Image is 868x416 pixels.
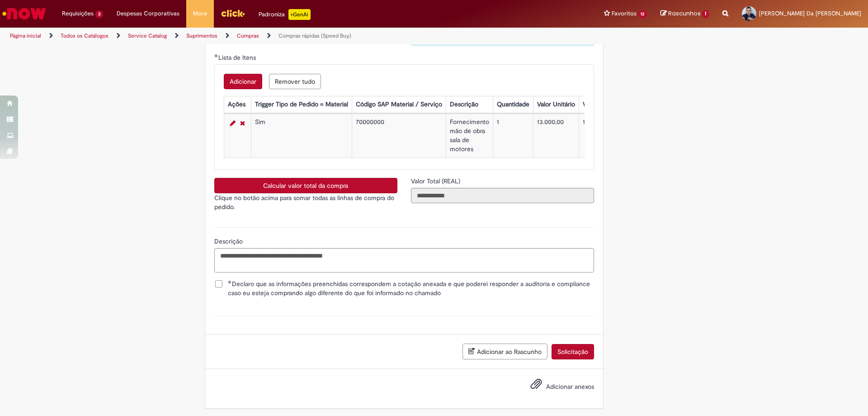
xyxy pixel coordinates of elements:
a: Remover linha 1 [238,118,247,129]
span: More [193,9,207,18]
td: Fornecimento mão de obra sala de motores [446,114,493,158]
span: Rascunhos [668,9,701,18]
th: Descrição [446,96,493,113]
img: click_logo_yellow_360x200.png [221,6,245,20]
label: Somente leitura - Valor Total (REAL) [411,177,462,186]
p: +GenAi [288,9,311,20]
th: Valor Total Moeda [579,96,637,113]
th: Trigger Tipo de Pedido = Material [251,96,352,113]
a: Editar Linha 1 [228,118,238,129]
span: Somente leitura - Valor Total (REAL) [411,177,462,185]
td: 13.000,00 [579,114,637,158]
span: Favoritos [612,9,637,18]
span: 1 [702,10,709,18]
button: Solicitação [552,344,594,359]
span: 13 [638,10,647,18]
a: Suprimentos [186,32,217,39]
span: Descrição [214,237,245,245]
button: Add a row for Lista de Itens [224,74,262,89]
img: ServiceNow [1,5,47,23]
span: Adicionar anexos [546,383,594,391]
a: Página inicial [10,32,41,39]
th: Valor Unitário [533,96,579,113]
input: Valor Total (REAL) [411,188,594,203]
td: 70000000 [352,114,446,158]
span: Obrigatório Preenchido [228,280,232,284]
textarea: Descrição [214,248,594,273]
a: Compras rápidas (Speed Buy) [278,32,351,39]
th: Ações [224,96,251,113]
span: Despesas Corporativas [117,9,179,18]
a: Rascunhos [660,10,709,18]
ul: Trilhas de página [7,28,572,44]
td: 1 [493,114,533,158]
th: Código SAP Material / Serviço [352,96,446,113]
button: Calcular valor total da compra [214,178,397,193]
span: Lista de Itens [218,53,258,62]
button: Remove all rows for Lista de Itens [269,74,321,89]
a: Compras [237,32,259,39]
a: Service Catalog [128,32,167,39]
span: Requisições [62,9,94,18]
span: [PERSON_NAME] Da [PERSON_NAME] [759,10,861,17]
button: Adicionar anexos [528,376,544,397]
span: 3 [95,10,103,18]
td: Sim [251,114,352,158]
button: Adicionar ao Rascunho [462,344,547,359]
th: Quantidade [493,96,533,113]
div: Padroniza [259,9,311,20]
span: Declaro que as informações preenchidas correspondem a cotação anexada e que poderei responder a a... [228,279,594,297]
a: Todos os Catálogos [61,32,108,39]
p: Clique no botão acima para somar todas as linhas de compra do pedido. [214,193,397,211]
span: Obrigatório Preenchido [214,54,218,57]
td: 13.000,00 [533,114,579,158]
